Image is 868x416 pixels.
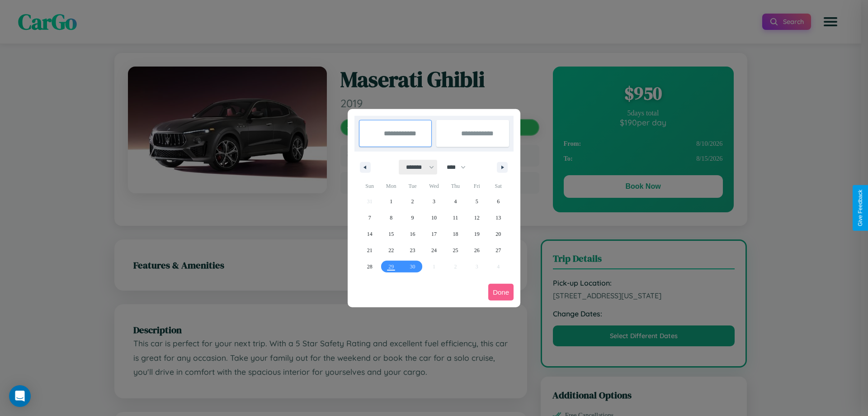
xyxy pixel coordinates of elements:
button: 10 [423,210,444,226]
button: 14 [359,226,380,242]
span: 11 [453,210,458,226]
button: 27 [488,242,509,258]
button: 19 [466,226,487,242]
button: 29 [380,258,401,275]
button: 8 [380,210,401,226]
button: 15 [380,226,401,242]
button: 22 [380,242,401,258]
button: 23 [402,242,423,258]
span: 8 [390,210,392,226]
span: 23 [410,242,415,258]
button: 26 [466,242,487,258]
span: 13 [495,210,501,226]
span: 14 [367,226,373,242]
span: Tue [402,179,423,193]
button: 4 [445,193,466,210]
button: 2 [402,193,423,210]
button: 30 [402,258,423,275]
button: 12 [466,210,487,226]
span: 20 [495,226,501,242]
button: 3 [423,193,444,210]
span: 2 [411,193,414,210]
span: 16 [410,226,415,242]
span: 17 [431,226,437,242]
span: 3 [433,193,435,210]
button: 21 [359,242,380,258]
span: 10 [431,210,437,226]
div: Give Feedback [857,190,863,226]
button: Done [488,284,514,301]
span: 6 [497,193,500,210]
span: 19 [474,226,480,242]
button: 18 [445,226,466,242]
span: 7 [368,210,371,226]
span: Sat [488,179,509,193]
span: Fri [466,179,487,193]
span: 18 [453,226,458,242]
span: 4 [454,193,457,210]
button: 17 [423,226,444,242]
span: 9 [411,210,414,226]
button: 6 [488,193,509,210]
button: 25 [445,242,466,258]
span: 22 [388,242,394,258]
span: Thu [445,179,466,193]
span: 25 [453,242,458,258]
span: 27 [495,242,501,258]
span: 5 [476,193,478,210]
span: 26 [474,242,480,258]
div: Open Intercom Messenger [9,385,31,407]
span: 24 [431,242,437,258]
button: 11 [445,210,466,226]
button: 13 [488,210,509,226]
button: 20 [488,226,509,242]
span: 21 [367,242,373,258]
span: 15 [388,226,394,242]
span: 29 [388,258,394,275]
span: 1 [390,193,392,210]
span: Wed [423,179,444,193]
button: 7 [359,210,380,226]
button: 1 [380,193,401,210]
button: 5 [466,193,487,210]
span: Mon [380,179,401,193]
span: Sun [359,179,380,193]
button: 24 [423,242,444,258]
button: 16 [402,226,423,242]
button: 28 [359,258,380,275]
span: 30 [410,258,415,275]
button: 9 [402,210,423,226]
span: 28 [367,258,373,275]
span: 12 [474,210,480,226]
